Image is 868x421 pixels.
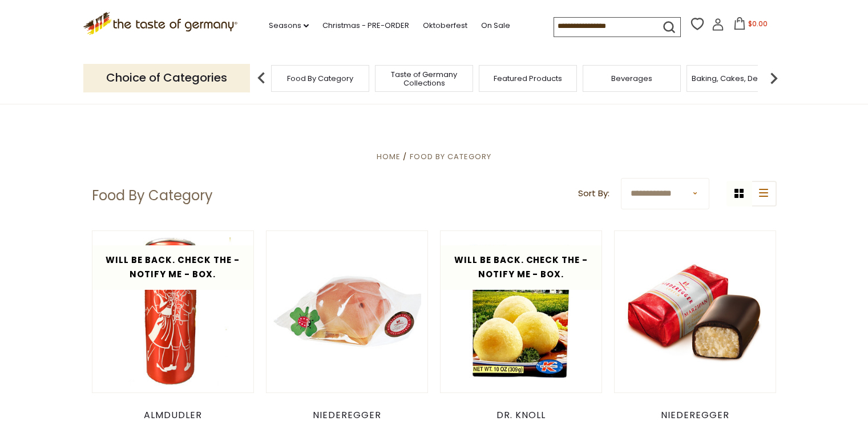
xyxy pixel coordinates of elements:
[322,19,409,32] a: Christmas - PRE-ORDER
[267,231,428,392] img: Niederegger Pure Marzipan Good Luck Pigs, .44 oz
[378,70,470,87] a: Taste of Germany Collections
[423,19,467,32] a: Oktoberfest
[615,252,776,371] img: Niederegger "Classics Petit" Dark Chocolate Covered Marzipan Loaf, 15g
[614,410,777,421] div: Niederegger
[578,187,609,201] label: Sort By:
[92,231,254,392] img: Almdudler Austrian Soft Drink with Alpine Herbs 11.2 fl oz
[250,67,273,90] img: previous arrow
[269,19,309,32] a: Seasons
[481,19,510,32] a: On Sale
[377,151,401,162] a: Home
[440,410,603,421] div: Dr. Knoll
[92,410,255,421] div: Almdudler
[83,64,250,92] p: Choice of Categories
[762,67,785,90] img: next arrow
[266,410,429,421] div: Niederegger
[494,74,562,83] a: Featured Products
[441,231,602,392] img: Dr. Knoll German Potato Dumplings Mix "Half and Half" in Box, 12 pc. 10 oz.
[692,74,780,83] a: Baking, Cakes, Desserts
[410,151,491,162] a: Food By Category
[92,187,213,204] h1: Food By Category
[287,74,353,83] a: Food By Category
[748,19,768,29] span: $0.00
[726,17,775,34] button: $0.00
[611,74,652,83] a: Beverages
